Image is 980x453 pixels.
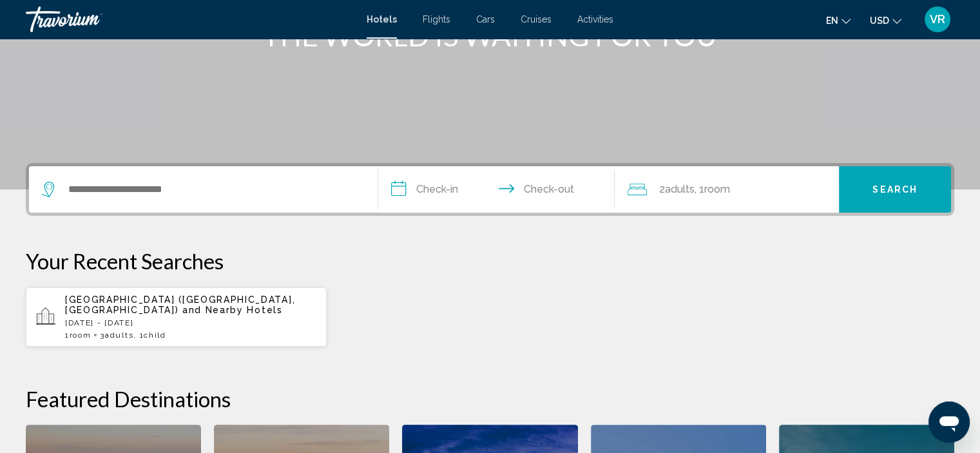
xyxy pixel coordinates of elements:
div: Search widget [29,166,951,213]
button: [GEOGRAPHIC_DATA] ([GEOGRAPHIC_DATA], [GEOGRAPHIC_DATA]) and Nearby Hotels[DATE] - [DATE]1Room3Ad... [26,287,327,347]
button: Travelers: 2 adults, 0 children [615,166,839,213]
span: en [826,15,838,26]
a: Cruises [521,14,552,24]
a: Activities [577,14,613,24]
span: 3 [100,331,133,340]
span: Adults [105,331,133,340]
button: Change language [826,11,850,30]
button: User Menu [921,6,954,33]
span: Search [872,185,918,195]
span: Child [144,331,166,340]
span: and Nearby Hotels [182,305,283,315]
a: Hotels [367,14,397,24]
span: Adults [664,183,694,195]
span: USD [870,15,889,26]
span: , 1 [694,180,729,198]
button: Change currency [870,11,901,30]
p: Your Recent Searches [26,248,954,274]
p: [DATE] - [DATE] [65,318,316,327]
a: Travorium [26,6,354,32]
span: 2 [658,180,694,198]
button: Check in and out dates [378,166,615,213]
a: Cars [476,14,495,24]
h2: Featured Destinations [26,386,954,412]
span: Room [704,183,729,195]
span: 1 [65,331,91,340]
button: Search [839,166,951,213]
span: VR [930,13,945,26]
iframe: Schaltfläche zum Öffnen des Messaging-Fensters [928,401,970,443]
a: Flights [423,14,450,24]
span: , 1 [133,331,166,340]
span: Room [70,331,91,340]
span: [GEOGRAPHIC_DATA] ([GEOGRAPHIC_DATA], [GEOGRAPHIC_DATA]) [65,294,295,315]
